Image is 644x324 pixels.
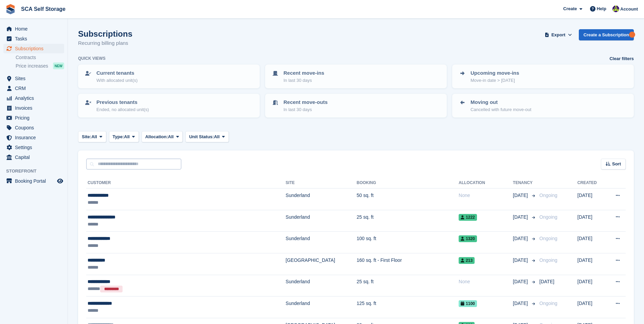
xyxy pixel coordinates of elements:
span: Ongoing [539,301,557,306]
p: Move-in date > [DATE] [471,77,519,84]
span: [DATE] [513,257,529,264]
td: 100 sq. ft [357,232,459,253]
span: Coupons [15,123,56,132]
a: Clear filters [609,55,634,62]
span: Tasks [15,34,56,43]
td: 25 sq. ft [357,210,459,232]
a: menu [3,133,64,142]
span: Unit Status: [189,133,214,140]
h6: Quick views [78,55,106,61]
span: Booking Portal [15,176,56,186]
span: All [168,133,174,140]
span: [DATE] [513,235,529,242]
a: menu [3,34,64,43]
p: Ended, no allocated unit(s) [96,106,149,113]
td: [GEOGRAPHIC_DATA] [286,253,356,275]
span: [DATE] [513,300,529,307]
span: Pricing [15,113,56,123]
td: [DATE] [577,188,605,210]
span: Analytics [15,93,56,103]
th: Booking [357,178,459,188]
p: Recent move-outs [283,98,328,106]
td: [DATE] [577,253,605,275]
span: Account [620,6,638,13]
button: Export [544,29,573,40]
td: 125 sq. ft [357,296,459,318]
td: Sunderland [286,232,356,253]
a: menu [3,44,64,53]
img: stora-icon-8386f47178a22dfd0bd8f6a31ec36ba5ce8667c1dd55bd0f319d3a0aa187defe.svg [5,4,16,14]
a: Moving out Cancelled with future move-out [453,94,633,117]
th: Allocation [459,178,513,188]
a: menu [3,113,64,123]
th: Created [577,178,605,188]
a: menu [3,152,64,162]
td: [DATE] [577,275,605,296]
span: Settings [15,143,56,152]
a: Recent move-ins In last 30 days [266,65,446,88]
p: Current tenants [96,69,137,77]
a: Upcoming move-ins Move-in date > [DATE] [453,65,633,88]
img: Thomas Webb [612,5,619,12]
p: Recurring billing plans [78,39,132,47]
a: menu [3,123,64,132]
span: 1320 [459,235,477,242]
th: Site [286,178,356,188]
td: Sunderland [286,275,356,296]
h1: Subscriptions [78,29,132,38]
a: menu [3,103,64,113]
a: menu [3,143,64,152]
span: Ongoing [539,236,557,241]
div: Tooltip anchor [629,32,635,38]
div: None [459,278,513,285]
span: Create [563,5,577,12]
span: Ongoing [539,193,557,198]
a: menu [3,24,64,34]
a: SCA Self Storage [18,3,68,15]
div: NEW [53,62,64,69]
a: Previous tenants Ended, no allocated unit(s) [79,94,259,117]
p: Cancelled with future move-out [471,106,531,113]
span: [DATE] [513,192,529,199]
span: Site: [82,133,91,140]
button: Unit Status: All [185,131,228,142]
span: [DATE] [539,279,554,284]
a: Recent move-outs In last 30 days [266,94,446,117]
div: None [459,192,513,199]
p: In last 30 days [283,106,328,113]
span: Ongoing [539,257,557,263]
p: With allocated unit(s) [96,77,137,84]
span: Storefront [6,168,68,175]
span: [DATE] [513,278,529,285]
td: Sunderland [286,210,356,232]
a: Create a Subscription [579,29,634,40]
span: All [214,133,220,140]
span: All [91,133,97,140]
span: 1100 [459,300,477,307]
td: [DATE] [577,210,605,232]
span: Insurance [15,133,56,142]
a: menu [3,84,64,93]
a: Current tenants With allocated unit(s) [79,65,259,88]
td: 50 sq. ft [357,188,459,210]
a: menu [3,74,64,83]
td: Sunderland [286,296,356,318]
span: Price increases [16,63,48,69]
span: Subscriptions [15,44,56,53]
p: Upcoming move-ins [471,69,519,77]
a: menu [3,93,64,103]
th: Tenancy [513,178,537,188]
th: Customer [86,178,286,188]
span: Export [551,32,565,38]
span: All [124,133,130,140]
span: Home [15,24,56,34]
p: In last 30 days [283,77,324,84]
span: Sites [15,74,56,83]
a: menu [3,176,64,186]
span: Help [597,5,606,12]
td: 25 sq. ft [357,275,459,296]
p: Recent move-ins [283,69,324,77]
button: Allocation: All [142,131,183,142]
span: Invoices [15,103,56,113]
span: Ongoing [539,214,557,220]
